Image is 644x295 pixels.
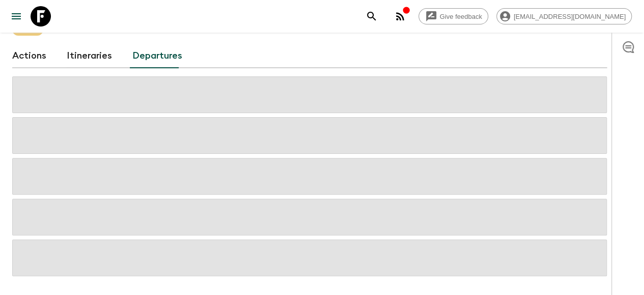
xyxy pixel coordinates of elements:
button: menu [6,6,26,26]
div: [EMAIL_ADDRESS][DOMAIN_NAME] [496,8,632,24]
a: Departures [132,44,182,68]
a: Actions [12,44,46,68]
button: search adventures [361,6,382,26]
a: Itineraries [67,44,112,68]
span: [EMAIL_ADDRESS][DOMAIN_NAME] [508,13,631,20]
a: Give feedback [418,8,488,24]
span: Give feedback [434,13,488,20]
